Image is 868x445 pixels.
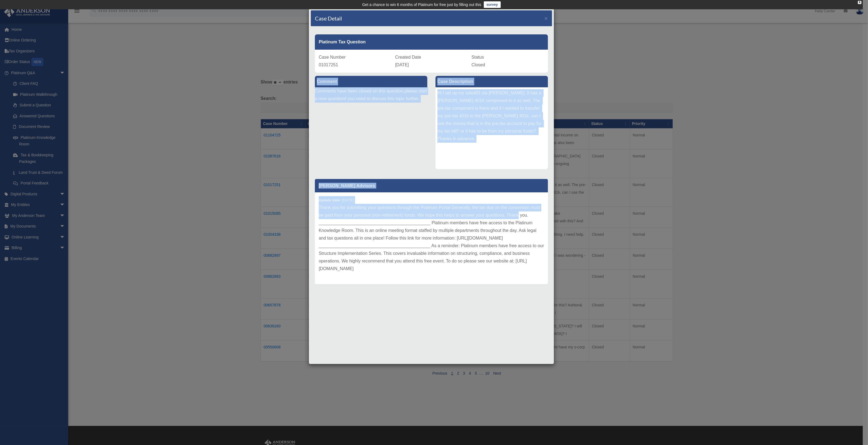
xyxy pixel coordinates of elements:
div: Hi I set up my solo401 via [PERSON_NAME]. It has a [PERSON_NAME] 401K component to it as well. Th... [436,87,548,169]
span: × [544,15,548,21]
label: Comment [315,76,427,87]
b: Update date : [319,198,342,202]
span: Case Number [319,55,346,59]
p: Comments have been closed on this question, if you need to discuss this topic further. [315,87,427,103]
span: Created Date [395,55,421,59]
a: please start a new question [315,89,427,101]
p: Thank you for submitting your questions through the Platinum Portal Generally, the tax due on the... [319,204,544,273]
button: Close [544,15,548,21]
a: survey [484,1,501,8]
label: Case Description [436,76,548,87]
span: Status [472,55,484,59]
div: Platinum Tax Question [315,34,548,50]
span: 01017251 [319,62,338,67]
div: close [858,1,861,4]
span: Closed [472,62,485,67]
h4: Case Detail [315,14,342,22]
small: [DATE] [319,198,354,202]
span: [DATE] [395,62,409,67]
p: [PERSON_NAME] Advisors [315,179,548,192]
div: Get a chance to win 6 months of Platinum for free just by filling out this [362,1,481,8]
